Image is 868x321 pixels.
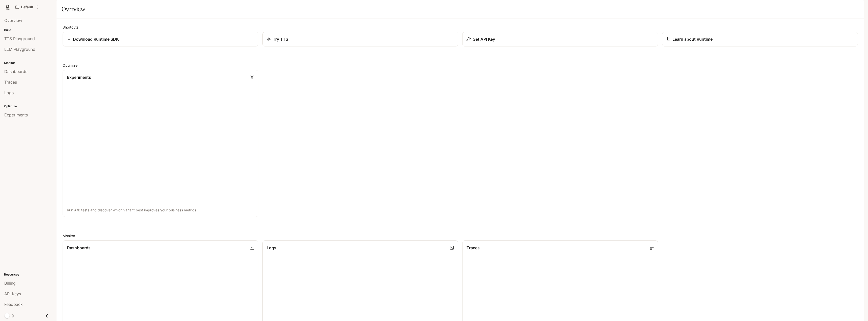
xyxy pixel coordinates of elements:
h2: Monitor [63,233,858,238]
p: Experiments [67,74,91,80]
p: Get API Key [473,36,495,42]
a: ExperimentsRun A/B tests and discover which variant best improves your business metrics [63,70,258,217]
button: Open workspace menu [13,2,41,12]
a: Download Runtime SDK [63,32,258,46]
h1: Overview [62,4,85,14]
p: Dashboards [67,245,91,251]
p: Default [21,5,33,9]
button: Get API Key [462,32,658,46]
p: Traces [467,245,480,251]
p: Run A/B tests and discover which variant best improves your business metrics [67,208,254,213]
h2: Optimize [63,63,858,68]
p: Try TTS [273,36,288,42]
a: Try TTS [262,32,458,46]
p: Download Runtime SDK [73,36,119,42]
p: Learn about Runtime [672,36,713,42]
p: Logs [267,245,276,251]
h2: Shortcuts [63,24,858,30]
a: Learn about Runtime [662,32,858,46]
